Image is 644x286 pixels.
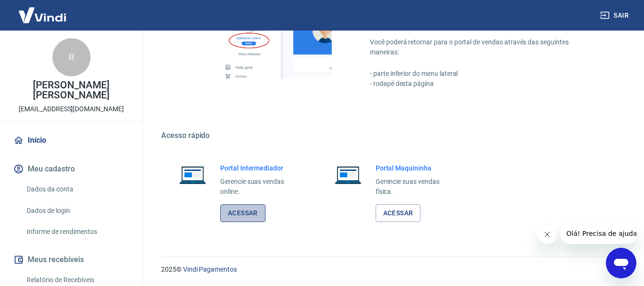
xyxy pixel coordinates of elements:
[6,7,80,14] span: Olá! Precisa de ajuda?
[161,265,621,275] p: 2025 ©
[328,163,368,186] img: Imagem de um notebook aberto
[376,177,455,197] p: Gerencie suas vendas física.
[538,225,557,244] iframe: Fechar mensagem
[376,163,455,173] h6: Portal Maquininha
[8,80,135,100] p: [PERSON_NAME] [PERSON_NAME]
[220,177,299,197] p: Gerencie suas vendas online.
[23,222,131,242] a: Informe de rendimentos
[376,204,421,222] a: Acessar
[23,201,131,221] a: Dados de login
[370,37,598,57] p: Você poderá retornar para o portal de vendas através das seguintes maneiras:
[220,163,299,173] h6: Portal Intermediador
[370,69,598,79] p: - parte inferior do menu lateral
[161,131,621,140] h5: Acesso rápido
[173,163,213,186] img: Imagem de um notebook aberto
[11,249,131,270] button: Meus recebíveis
[561,223,636,244] iframe: Mensagem da empresa
[183,265,237,273] a: Vindi Pagamentos
[19,104,124,114] p: [EMAIL_ADDRESS][DOMAIN_NAME]
[11,159,131,180] button: Meu cadastro
[220,204,266,222] a: Acessar
[606,248,636,278] iframe: Botão para abrir a janela de mensagens
[23,180,131,199] a: Dados da conta
[11,0,73,30] img: Vindi
[11,130,131,151] a: Início
[598,7,633,24] button: Sair
[370,79,598,89] p: - rodapé desta página
[52,38,91,76] div: R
